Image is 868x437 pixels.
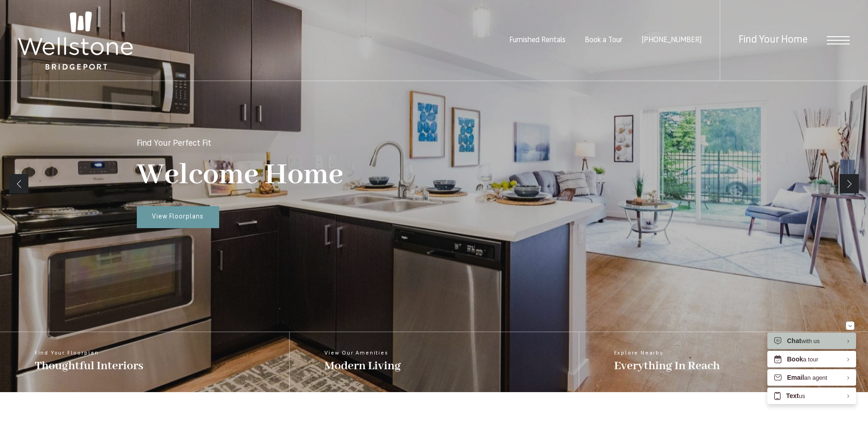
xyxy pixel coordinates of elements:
[35,350,143,356] span: Find Your Floorplan
[585,37,622,44] a: Book a Tour
[137,157,343,193] p: Welcome Home
[827,36,850,44] button: Open Menu
[579,332,868,392] a: Explore Nearby
[614,358,720,374] span: Everything In Reach
[137,140,211,148] p: Find Your Perfect Fit
[324,350,401,356] span: View Our Amenities
[840,174,859,193] a: Next
[614,350,720,356] span: Explore Nearby
[642,37,701,44] span: [PHONE_NUMBER]
[152,213,204,220] span: View Floorplans
[35,358,143,374] span: Thoughtful Interiors
[9,174,28,193] a: Previous
[137,206,219,228] a: View Floorplans
[18,11,133,70] img: Wellstone
[509,37,566,44] a: Furnished Rentals
[289,332,578,392] a: View Our Amenities
[324,358,401,374] span: Modern Living
[642,37,701,44] a: Call Us at (253) 642-8681
[739,35,808,46] a: Find Your Home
